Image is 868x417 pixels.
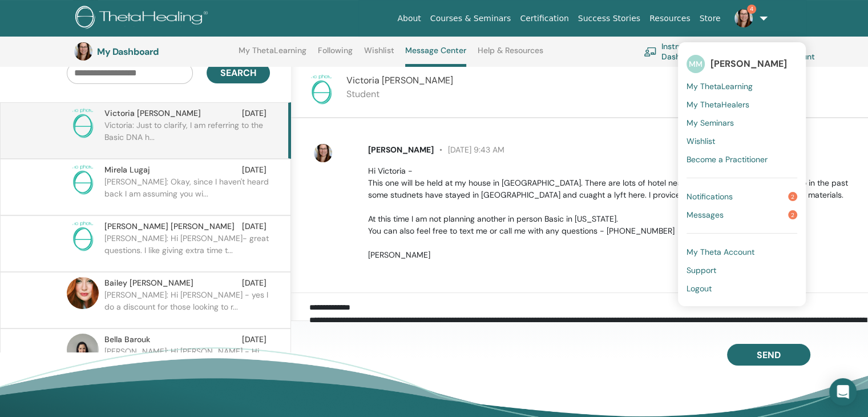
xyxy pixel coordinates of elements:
a: Store [695,8,725,29]
span: MM [687,55,705,73]
span: Messages [687,210,724,220]
span: [DATE] [242,164,267,176]
span: Support [687,265,716,275]
span: My ThetaLearning [687,81,753,91]
img: default.jpg [67,277,99,309]
a: Message Center [405,46,466,67]
span: [PERSON_NAME] [710,58,787,70]
span: Wishlist [687,136,715,146]
a: My Seminars [687,114,797,132]
a: Wishlist [364,46,394,64]
p: Hi Victoria - This one will be held at my house in [GEOGRAPHIC_DATA]. There are lots of hotel nea... [368,165,855,261]
ul: 4 [678,42,806,306]
span: My Seminars [687,118,734,128]
span: Mirela Lugaj [104,164,150,176]
a: Certification [515,8,573,29]
span: Bailey [PERSON_NAME] [104,277,193,289]
span: [PERSON_NAME] [368,145,434,155]
a: My Theta Account [687,243,797,261]
span: Notifications [687,191,733,202]
a: My Account [766,39,826,64]
span: My ThetaHealers [687,99,749,110]
span: Bella Barouk [104,334,150,346]
a: Wishlist [687,132,797,150]
img: default.jpg [734,9,753,27]
a: My ThetaHealers [687,95,797,114]
span: [PERSON_NAME] [PERSON_NAME] [104,220,235,232]
button: Send [727,344,810,366]
a: Resources [645,8,695,29]
img: no-photo.png [67,220,99,252]
span: Logout [687,283,712,294]
span: 4 [747,5,756,14]
a: Help & Resources [478,46,543,64]
img: logo.png [75,6,212,31]
a: Become a Practitioner [687,150,797,169]
span: Victoria [PERSON_NAME] [104,107,201,119]
span: [DATE] 9:43 AM [434,145,504,155]
p: [PERSON_NAME]: Hi [PERSON_NAME] - Hi. Yes, I would be delighted to connect w... [104,346,270,380]
span: [DATE] [242,107,267,119]
span: [DATE] [242,334,267,346]
a: My ThetaLearning [239,46,306,64]
a: MM[PERSON_NAME] [687,51,797,77]
span: Victoria [PERSON_NAME] [346,74,453,86]
a: Logout [687,279,797,298]
span: Become a Practitioner [687,154,768,165]
div: Open Intercom Messenger [829,378,857,406]
span: My Theta Account [687,247,754,257]
img: default.jpg [67,334,99,366]
img: default.jpg [314,144,332,162]
a: Following [318,46,353,64]
a: My ThetaLearning [687,77,797,95]
p: Victoria: Just to clarify, I am referring to the Basic DNA h... [104,119,270,154]
span: [DATE] [242,220,267,232]
span: Search [220,67,256,79]
img: chalkboard-teacher.svg [644,47,657,57]
span: 2 [788,192,797,201]
span: 2 [788,210,797,219]
a: Success Stories [574,8,645,29]
span: [DATE] [242,277,267,289]
span: Send [757,349,781,361]
img: no-photo.png [67,107,99,139]
p: [PERSON_NAME]: Hi [PERSON_NAME] - yes I do a discount for those looking to r... [104,289,270,323]
p: [PERSON_NAME]: Okay, since I haven't heard back I am assuming you wi... [104,176,270,210]
p: [PERSON_NAME]: Hi [PERSON_NAME]- great questions. I like giving extra time t... [104,232,270,267]
img: default.jpg [74,42,92,61]
h3: My Dashboard [97,46,211,57]
a: Messages2 [687,206,797,224]
a: Instructor Dashboard [644,39,737,64]
img: no-photo.png [67,164,99,196]
button: Search [207,62,270,83]
a: Courses & Seminars [426,8,516,29]
img: no-photo.png [305,74,337,106]
p: Student [346,87,453,101]
a: About [393,8,425,29]
a: Notifications2 [687,187,797,206]
a: Support [687,261,797,279]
